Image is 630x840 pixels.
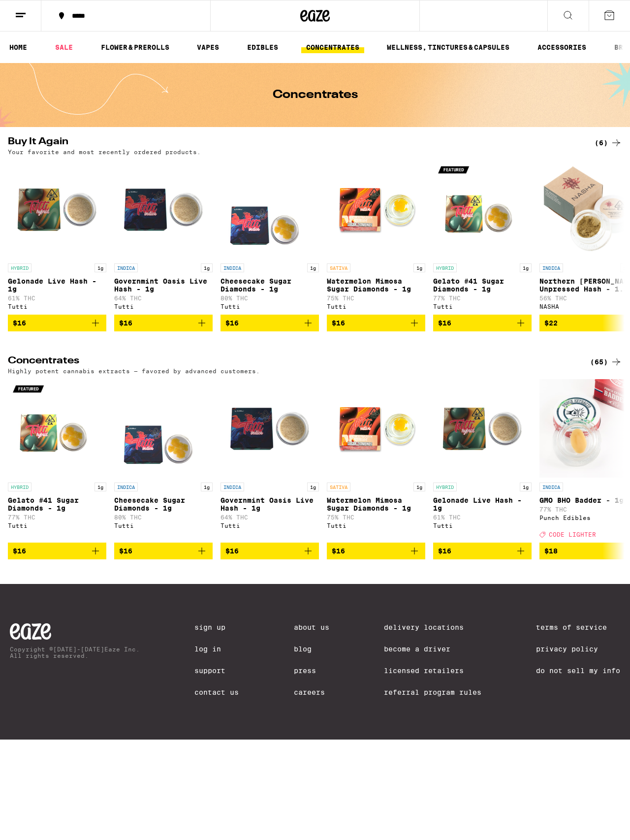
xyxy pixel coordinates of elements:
[8,368,260,374] p: Highly potent cannabis extracts — favored by advanced customers.
[94,263,106,272] p: 1g
[433,263,457,272] p: HYBRID
[327,379,425,543] a: Open page for Watermelon Mimosa Sugar Diamonds - 1g from Tutti
[114,496,213,512] p: Cheesecake Sugar Diamonds - 1g
[10,646,140,659] p: Copyright © [DATE]-[DATE] Eaze Inc. All rights reserved.
[220,496,319,512] p: Governmint Oasis Live Hash - 1g
[114,160,213,258] img: Tutti - Governmint Oasis Live Hash - 1g
[327,379,425,478] img: Tutti - Watermelon Mimosa Sugar Diamonds - 1g
[114,379,213,478] img: Tutti - Cheesecake Sugar Diamonds - 1g
[539,263,563,272] p: INDICA
[384,623,481,631] a: Delivery Locations
[590,356,622,368] a: (65)
[294,667,329,675] a: Press
[194,667,239,675] a: Support
[220,160,319,315] a: Open page for Cheesecake Sugar Diamonds - 1g from Tutti
[114,543,213,559] button: Add to bag
[8,149,201,155] p: Your favorite and most recently ordered products.
[13,319,26,327] span: $16
[114,379,213,543] a: Open page for Cheesecake Sugar Diamonds - 1g from Tutti
[8,543,106,559] button: Add to bag
[220,303,319,310] div: Tutti
[327,522,425,529] div: Tutti
[327,496,425,512] p: Watermelon Mimosa Sugar Diamonds - 1g
[384,688,481,696] a: Referral Program Rules
[8,379,106,478] img: Tutti - Gelato #41 Sugar Diamonds - 1g
[119,319,132,327] span: $16
[220,483,244,491] p: INDICA
[220,160,319,258] img: Tutti - Cheesecake Sugar Diamonds - 1g
[332,319,345,327] span: $16
[8,263,31,272] p: HYBRID
[8,496,106,512] p: Gelato #41 Sugar Diamonds - 1g
[194,645,239,653] a: Log In
[96,41,174,53] a: FLOWER & PREROLLS
[327,543,425,559] button: Add to bag
[433,303,532,310] div: Tutti
[114,522,213,529] div: Tutti
[544,547,558,555] span: $18
[384,667,481,675] a: Licensed Retailers
[301,41,364,53] a: CONCENTRATES
[384,645,481,653] a: Become a Driver
[8,522,106,529] div: Tutti
[8,160,106,315] a: Open page for Gelonade Live Hash - 1g from Tutti
[220,543,319,559] button: Add to bag
[549,531,596,538] span: CODE LIGHTER
[433,315,532,331] button: Add to bag
[8,315,106,331] button: Add to bag
[114,315,213,331] button: Add to bag
[413,483,425,491] p: 1g
[220,379,319,478] img: Tutti - Governmint Oasis Live Hash - 1g
[433,277,532,293] p: Gelato #41 Sugar Diamonds - 1g
[438,319,451,327] span: $16
[307,263,319,272] p: 1g
[433,514,532,520] p: 61% THC
[327,295,425,301] p: 75% THC
[8,483,31,491] p: HYBRID
[94,483,106,491] p: 1g
[8,277,106,293] p: Gelonade Live Hash - 1g
[8,160,106,258] img: Tutti - Gelonade Live Hash - 1g
[433,379,532,478] img: Tutti - Gelonade Live Hash - 1g
[192,41,224,53] a: VAPES
[220,315,319,331] button: Add to bag
[595,137,622,149] div: (6)
[438,547,451,555] span: $16
[294,688,329,696] a: Careers
[114,160,213,315] a: Open page for Governmint Oasis Live Hash - 1g from Tutti
[114,263,138,272] p: INDICA
[8,379,106,543] a: Open page for Gelato #41 Sugar Diamonds - 1g from Tutti
[327,514,425,520] p: 75% THC
[194,623,239,631] a: Sign Up
[327,160,425,258] img: Tutti - Watermelon Mimosa Sugar Diamonds - 1g
[8,137,574,149] h2: Buy It Again
[220,277,319,293] p: Cheesecake Sugar Diamonds - 1g
[119,547,132,555] span: $16
[327,315,425,331] button: Add to bag
[327,263,350,272] p: SATIVA
[220,263,244,272] p: INDICA
[114,483,138,491] p: INDICA
[544,319,558,327] span: $22
[433,295,532,301] p: 77% THC
[536,623,620,631] a: Terms of Service
[225,319,239,327] span: $16
[114,303,213,310] div: Tutti
[294,623,329,631] a: About Us
[327,303,425,310] div: Tutti
[433,496,532,512] p: Gelonade Live Hash - 1g
[332,547,345,555] span: $16
[220,295,319,301] p: 80% THC
[520,263,532,272] p: 1g
[433,160,532,315] a: Open page for Gelato #41 Sugar Diamonds - 1g from Tutti
[50,41,78,53] a: SALE
[13,547,26,555] span: $16
[327,483,350,491] p: SATIVA
[327,277,425,293] p: Watermelon Mimosa Sugar Diamonds - 1g
[225,547,239,555] span: $16
[433,543,532,559] button: Add to bag
[413,263,425,272] p: 1g
[114,514,213,520] p: 80% THC
[327,160,425,315] a: Open page for Watermelon Mimosa Sugar Diamonds - 1g from Tutti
